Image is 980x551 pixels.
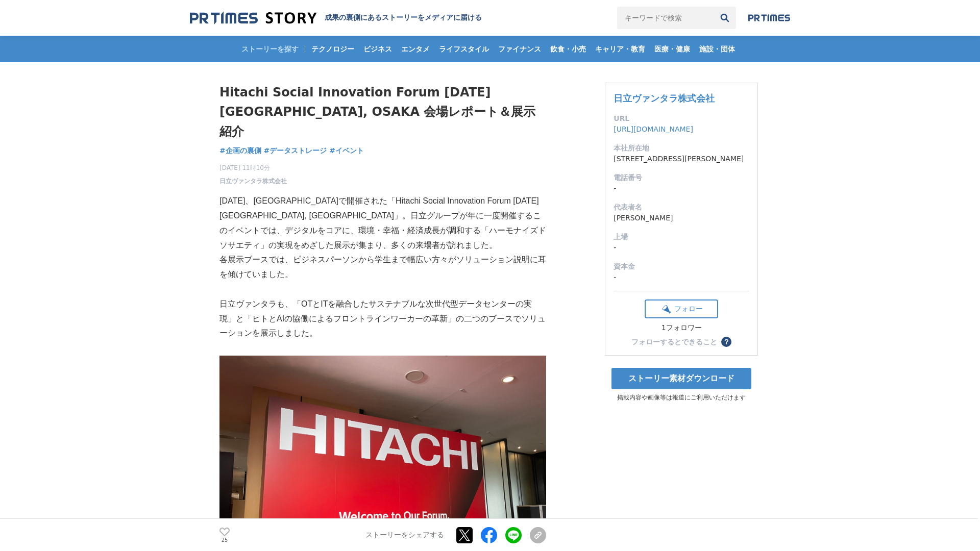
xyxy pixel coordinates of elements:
[721,337,731,347] button: ？
[695,44,739,54] span: 施設・団体
[614,261,749,272] dt: 資本金
[617,7,714,29] input: キーワードで検索
[614,202,749,213] dt: 代表者名
[494,44,545,54] span: ファイナンス
[219,163,287,172] span: [DATE] 11時10分
[219,83,546,141] h1: Hitachi Social Innovation Forum [DATE] [GEOGRAPHIC_DATA], OSAKA 会場レポート＆展示紹介
[614,154,749,164] dd: [STREET_ADDRESS][PERSON_NAME]
[397,44,434,54] span: エンタメ
[359,44,396,54] span: ビジネス
[650,44,694,54] span: 医療・健康
[219,146,261,155] span: #企画の裏側
[365,531,444,540] p: ストーリーをシェアする
[631,338,717,345] div: フォローするとできること
[219,194,546,253] p: [DATE]、[GEOGRAPHIC_DATA]で開催された「Hitachi Social Innovation Forum [DATE] [GEOGRAPHIC_DATA], [GEOGRAP...
[435,44,493,54] span: ライフスタイル
[605,393,758,402] p: 掲載内容や画像等は報道にご利用いただけます
[614,93,715,104] a: 日立ヴァンタラ株式会社
[397,36,434,62] a: エンタメ
[494,36,545,62] a: ファイナンス
[219,145,261,156] a: #企画の裏側
[219,253,546,282] p: 各展示ブースでは、ビジネスパーソンから学生まで幅広い方々がソリューション説明に耳を傾けていました。
[614,183,749,194] dd: -
[264,146,327,155] span: #データストレージ
[264,145,327,156] a: #データストレージ
[714,7,736,29] button: 検索
[359,36,396,62] a: ビジネス
[219,297,546,341] p: 日立ヴァンタラも、「OTとITを融合したサステナブルな次世代型データセンターの実現」と「ヒトとAIの協働によるフロントラインワーカーの革新」の二つのブースでソリューションを展示しました。
[614,242,749,253] dd: -
[329,145,364,156] a: #イベント
[307,44,358,54] span: テクノロジー
[614,272,749,283] dd: -
[307,36,358,62] a: テクノロジー
[614,213,749,223] dd: [PERSON_NAME]
[614,143,749,154] dt: 本社所在地
[645,323,718,333] div: 1フォロワー
[695,36,739,62] a: 施設・団体
[435,36,493,62] a: ライフスタイル
[190,11,316,25] img: 成果の裏側にあるストーリーをメディアに届ける
[748,14,790,22] img: prtimes
[325,13,482,22] h2: 成果の裏側にあるストーリーをメディアに届ける
[219,177,287,186] a: 日立ヴァンタラ株式会社
[591,44,649,54] span: キャリア・教育
[614,125,693,133] a: [URL][DOMAIN_NAME]
[614,172,749,183] dt: 電話番号
[329,146,364,155] span: #イベント
[614,113,749,124] dt: URL
[645,299,718,318] button: フォロー
[546,36,590,62] a: 飲食・小売
[190,11,482,25] a: 成果の裏側にあるストーリーをメディアに届ける 成果の裏側にあるストーリーをメディアに届ける
[219,537,230,542] p: 25
[546,44,590,54] span: 飲食・小売
[614,232,749,242] dt: 上場
[650,36,694,62] a: 医療・健康
[591,36,649,62] a: キャリア・教育
[723,338,730,345] span: ？
[611,368,751,389] a: ストーリー素材ダウンロード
